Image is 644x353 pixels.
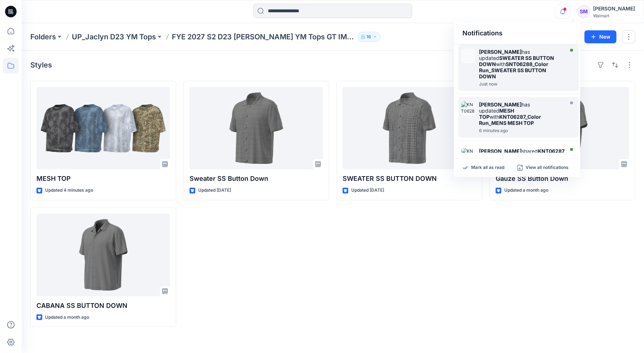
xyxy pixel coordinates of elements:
p: FYE 2027 S2 D23 [PERSON_NAME] YM Tops GT IMPORTS [172,32,355,42]
p: SWEATER SS BUTTON DOWN [343,174,476,184]
img: KNT06287_ADM_MENS MESH TOP [461,148,476,162]
strong: KNT06287_ADM_MENS MESH TOP [479,148,567,160]
strong: [PERSON_NAME] [479,101,522,108]
strong: SWEATER SS BUTTON DOWN [479,55,554,67]
a: UP_Jaclyn D23 YM Tops [72,32,156,42]
strong: [PERSON_NAME] [479,49,522,55]
p: CABANA SS BUTTON DOWN [36,301,170,311]
div: [PERSON_NAME] [593,4,635,13]
a: SWEATER SS BUTTON DOWN [343,87,476,169]
strong: KNT06287_Color Run_MENS MESH TOP [479,114,541,126]
img: SNT06288_Color Run_SWEATER SS BUTTON DOWN [461,49,476,63]
p: 16 [367,33,371,41]
div: has updated with [479,49,562,79]
strong: [PERSON_NAME] [479,148,522,154]
p: Gauze SS Button Down [496,174,629,184]
p: Sweater SS Button Down [190,174,323,184]
p: Updated [DATE] [351,187,384,194]
h4: Styles [30,61,52,69]
img: KNT06287_Color Run_MENS MESH TOP [461,101,476,116]
a: Folders [30,32,56,42]
div: Walmart [593,13,635,18]
p: Updated [DATE] [198,187,231,194]
button: New [584,30,617,43]
div: shared in [479,148,569,173]
p: Updated a month ago [45,314,89,321]
p: Mark all as read [471,165,505,171]
p: Updated 4 minutes ago [45,187,93,194]
button: 16 [358,32,380,42]
p: Updated a month ago [504,187,548,194]
div: Friday, September 05, 2025 15:29 [479,128,562,133]
a: CABANA SS BUTTON DOWN [36,214,170,296]
strong: MESH TOP [479,108,514,120]
div: SM [577,5,590,18]
a: Sweater SS Button Down [190,87,323,169]
p: MESH TOP [36,174,170,184]
a: MESH TOP [36,87,170,169]
strong: SNT06288_Color Run_SWEATER SS BUTTON DOWN [479,61,549,79]
div: has updated with [479,101,562,126]
p: View all notifications [526,165,569,171]
div: Friday, September 05, 2025 15:35 [479,82,562,87]
div: Notifications [454,22,580,44]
